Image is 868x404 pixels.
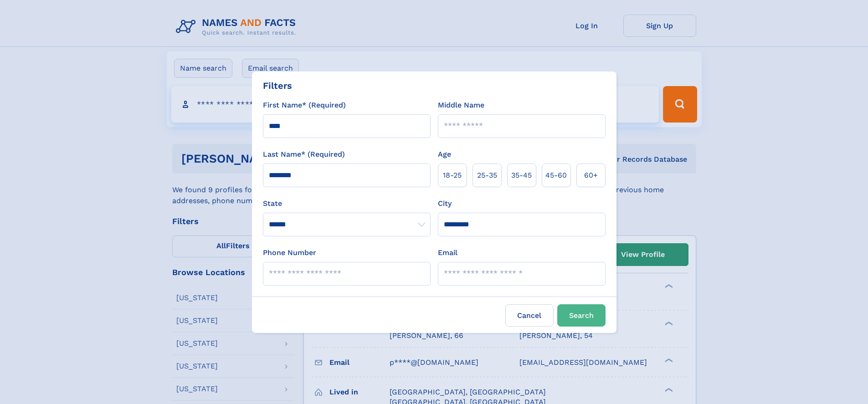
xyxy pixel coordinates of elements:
[263,79,292,92] div: Filters
[438,100,484,111] label: Middle Name
[545,170,567,181] span: 45‑60
[505,304,554,327] label: Cancel
[438,149,451,160] label: Age
[263,149,345,160] label: Last Name* (Required)
[557,304,606,327] button: Search
[263,247,316,258] label: Phone Number
[584,170,598,181] span: 60+
[443,170,462,181] span: 18‑25
[438,198,452,209] label: City
[511,170,532,181] span: 35‑45
[438,247,457,258] label: Email
[263,100,346,111] label: First Name* (Required)
[477,170,497,181] span: 25‑35
[263,198,431,209] label: State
